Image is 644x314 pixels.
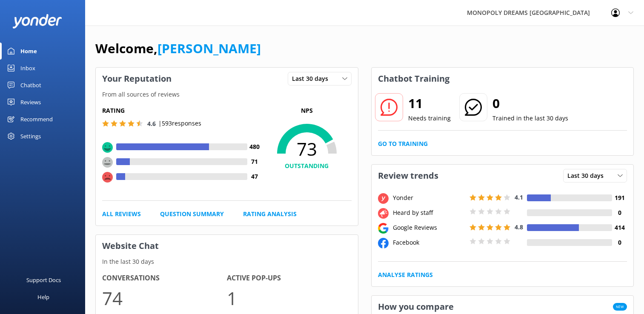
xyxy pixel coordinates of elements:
div: Help [37,288,49,305]
div: Support Docs [26,271,61,288]
div: Yonder [391,193,467,203]
span: New [613,303,627,311]
h4: 0 [612,208,627,217]
h4: Active Pop-ups [227,273,352,284]
p: NPS [262,106,352,115]
div: Recommend [20,111,53,128]
h4: 191 [612,193,627,203]
h2: 11 [408,93,451,114]
h4: 47 [247,172,262,181]
div: Inbox [20,60,35,77]
div: Google Reviews [391,223,467,232]
p: 1 [227,284,352,312]
p: In the last 30 days [96,257,358,266]
a: Go to Training [378,139,428,148]
a: Analyse Ratings [378,270,433,280]
img: yonder-white-logo.png [13,14,62,28]
h5: Rating [102,106,262,115]
h4: 71 [247,157,262,166]
h3: Website Chat [96,235,358,257]
a: Rating Analysis [243,209,297,219]
h3: Your Reputation [96,68,178,90]
p: Trained in the last 30 days [492,114,568,123]
div: Settings [20,128,41,145]
span: 4.8 [515,223,523,231]
a: All Reviews [102,209,141,219]
h3: Review trends [372,165,445,187]
div: Heard by staff [391,208,467,217]
h4: OUTSTANDING [262,161,352,171]
a: Question Summary [160,209,224,219]
p: Needs training [408,114,451,123]
div: Facebook [391,238,467,247]
span: 73 [262,138,352,160]
div: Chatbot [20,77,41,94]
p: | 593 responses [158,119,201,128]
span: Last 30 days [292,74,333,83]
span: Last 30 days [567,171,609,180]
h4: Conversations [102,273,227,284]
h4: 414 [612,223,627,232]
p: From all sources of reviews [96,90,358,99]
h4: 0 [612,238,627,247]
span: 4.6 [147,120,156,128]
span: 4.1 [515,193,523,201]
div: Reviews [20,94,41,111]
h4: 480 [247,142,262,151]
h2: 0 [492,93,568,114]
p: 74 [102,284,227,312]
a: [PERSON_NAME] [157,40,261,57]
div: Home [20,43,37,60]
h1: Welcome, [95,38,261,59]
h3: Chatbot Training [372,68,456,90]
